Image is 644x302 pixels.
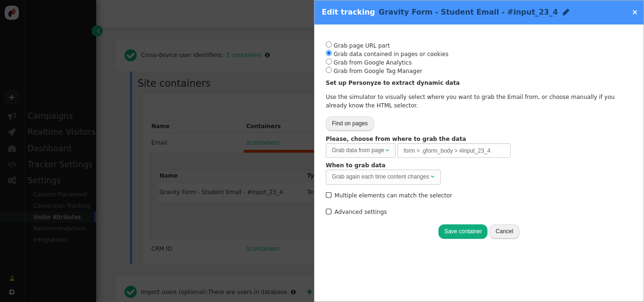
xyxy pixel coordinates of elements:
li: Grab from Google Analytics [326,58,632,67]
a: × [632,8,638,16]
b: When to grab data [326,162,386,169]
li: Grab data contained in pages or cookies [326,50,632,58]
b: Set up Personyze to extract dynamic data [326,80,460,86]
span:  [386,147,389,153]
p: Use the simulator to visually select where you want to grab the Email from, or choose manually if... [326,93,632,110]
input: CSS selector of element, or Personyze generated selector [397,143,511,158]
button: Cancel [489,224,519,239]
div: Grab again each time content changes [332,172,429,181]
span:  [326,206,333,217]
label: Multiple elements can match the selector [326,192,452,199]
span:  [431,174,435,180]
button: Save container [438,224,487,239]
li: Grab page URL part [326,41,632,50]
li: Grab from Google Tag Manager [326,67,632,75]
button: Find on pages [326,116,374,131]
span:  [563,8,569,16]
b: Please, choose from where to grab the data [326,136,466,142]
div: Grab data from page [332,146,384,155]
span: Gravity Form - Student Email - #input_23_4 [379,8,558,16]
div: Edit tracking [322,7,570,18]
label: Advanced settings [326,209,387,215]
span:  [326,190,333,201]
